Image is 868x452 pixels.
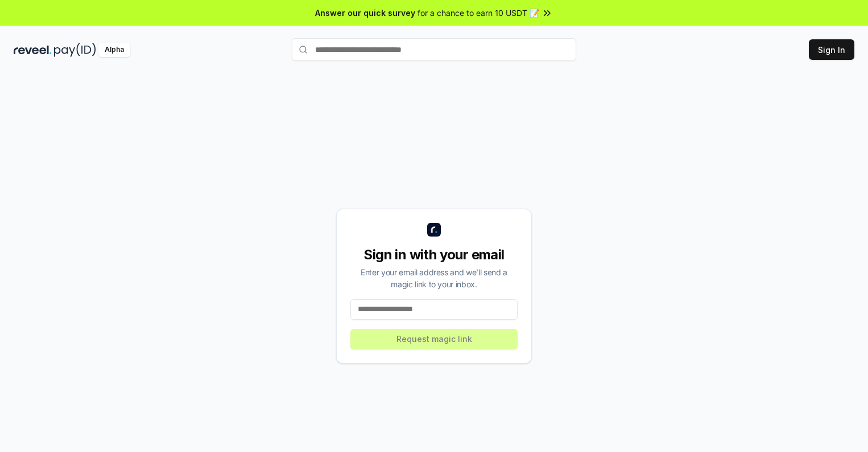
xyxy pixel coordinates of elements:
[350,246,518,264] div: Sign in with your email
[350,266,518,290] div: Enter your email address and we’ll send a magic link to your inbox.
[809,39,854,60] button: Sign In
[418,7,539,19] span: for a chance to earn 10 USDT 📝
[98,43,130,57] div: Alpha
[54,43,96,57] img: pay_id
[14,43,52,57] img: reveel_dark
[315,7,415,19] span: Answer our quick survey
[427,223,441,237] img: logo_small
